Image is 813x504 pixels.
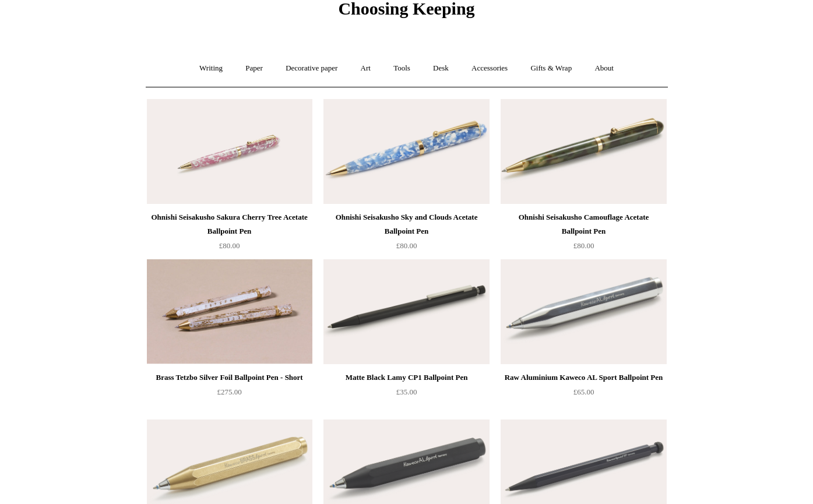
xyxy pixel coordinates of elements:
[504,210,663,238] div: Ohnishi Seisakusho Camouflage Acetate Ballpoint Pen
[573,387,594,396] span: £65.00
[323,210,489,258] a: Ohnishi Seisakusho Sky and Clouds Acetate Ballpoint Pen £80.00
[323,371,489,418] a: Matte Black Lamy CP1 Ballpoint Pen £35.00
[501,99,666,204] a: Ohnishi Seisakusho Camouflage Acetate Ballpoint Pen Ohnishi Seisakusho Camouflage Acetate Ballpoi...
[323,259,489,364] img: Matte Black Lamy CP1 Ballpoint Pen
[150,210,309,238] div: Ohnishi Seisakusho Sakura Cherry Tree Acetate Ballpoint Pen
[147,99,312,204] a: Ohnishi Seisakusho Sakura Cherry Tree Acetate Ballpoint Pen Ohnishi Seisakusho Sakura Cherry Tree...
[323,99,489,204] img: Ohnishi Seisakusho Sky and Clouds Acetate Ballpoint Pen
[147,371,312,418] a: Brass Tetzbo Silver Foil Ballpoint Pen - Short £275.00
[501,259,666,364] img: Raw Aluminium Kaweco AL Sport Ballpoint Pen
[235,53,273,84] a: Paper
[461,53,518,84] a: Accessories
[396,241,417,250] span: £80.00
[323,99,489,204] a: Ohnishi Seisakusho Sky and Clouds Acetate Ballpoint Pen Ohnishi Seisakusho Sky and Clouds Acetate...
[396,387,417,396] span: £35.00
[573,241,594,250] span: £80.00
[423,53,459,84] a: Desk
[350,53,381,84] a: Art
[147,259,312,364] img: Brass Tetzbo Silver Foil Ballpoint Pen - Short
[217,387,241,396] span: £275.00
[501,99,666,204] img: Ohnishi Seisakusho Camouflage Acetate Ballpoint Pen
[501,259,666,364] a: Raw Aluminium Kaweco AL Sport Ballpoint Pen Raw Aluminium Kaweco AL Sport Ballpoint Pen
[501,210,666,258] a: Ohnishi Seisakusho Camouflage Acetate Ballpoint Pen £80.00
[584,53,624,84] a: About
[275,53,348,84] a: Decorative paper
[219,241,240,250] span: £80.00
[326,210,486,238] div: Ohnishi Seisakusho Sky and Clouds Acetate Ballpoint Pen
[520,53,582,84] a: Gifts & Wrap
[383,53,421,84] a: Tools
[147,210,312,258] a: Ohnishi Seisakusho Sakura Cherry Tree Acetate Ballpoint Pen £80.00
[326,371,486,385] div: Matte Black Lamy CP1 Ballpoint Pen
[504,371,663,385] div: Raw Aluminium Kaweco AL Sport Ballpoint Pen
[189,53,233,84] a: Writing
[323,259,489,364] a: Matte Black Lamy CP1 Ballpoint Pen Matte Black Lamy CP1 Ballpoint Pen
[147,99,312,204] img: Ohnishi Seisakusho Sakura Cherry Tree Acetate Ballpoint Pen
[147,259,312,364] a: Brass Tetzbo Silver Foil Ballpoint Pen - Short Brass Tetzbo Silver Foil Ballpoint Pen - Short
[150,371,309,385] div: Brass Tetzbo Silver Foil Ballpoint Pen - Short
[338,8,474,16] a: Choosing Keeping
[501,371,666,418] a: Raw Aluminium Kaweco AL Sport Ballpoint Pen £65.00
